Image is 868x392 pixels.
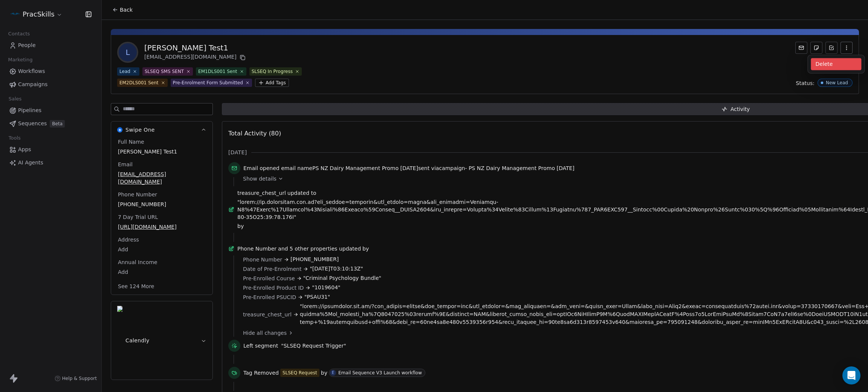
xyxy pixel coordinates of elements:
[6,104,95,117] a: Pipelines
[145,68,184,75] div: SLSEQ SMS SENT
[117,127,122,132] img: Swipe One
[6,39,95,52] a: People
[118,148,206,155] span: [PERSON_NAME] Test1
[18,146,31,153] span: Apps
[243,165,280,171] span: Email opened
[243,175,277,182] span: Show details
[9,8,64,21] button: PracSkills
[117,306,122,375] img: Calendly
[119,68,130,75] div: Lead
[118,268,206,276] span: Add
[6,156,95,169] a: AI Agents
[243,342,278,349] span: Left segment
[111,122,212,138] button: Swipe OneSwipe One
[5,54,36,65] span: Marketing
[243,256,282,263] span: Phone Number
[113,280,159,293] button: See 124 More
[6,143,95,156] a: Apps
[362,245,369,252] span: by
[321,369,327,377] span: by
[6,65,95,77] a: Workflows
[62,375,97,381] span: Help & Support
[237,222,244,230] span: by
[303,274,381,282] span: "Criminal Psychology Bundle"
[237,245,277,252] span: Phone Number
[144,43,247,53] div: [PERSON_NAME] Test1
[173,79,243,86] div: Pre-Enrolment Form Submitted
[338,370,422,375] div: Email Sequence V3 Launch workflow
[198,68,237,75] div: EM1DLS001 Sent
[310,265,363,273] span: "[DATE]T03:10:13Z"
[111,301,212,380] button: CalendlyCalendly
[332,370,334,376] div: E
[312,165,418,171] span: PS NZ Dairy Management Promo [DATE]
[237,189,286,197] span: treasure_chest_url
[243,284,304,292] span: Pre-Enrolled Product ID
[18,41,36,49] span: People
[826,80,848,85] div: New Lead
[281,342,346,349] span: "SLSEQ Request Trigger"
[118,223,206,231] span: [URL][DOMAIN_NAME]
[243,311,292,318] span: treasure_chest_url
[18,67,45,75] span: Workflows
[119,79,159,86] div: EM2DLS001 Sent
[18,159,43,167] span: AI Agents
[5,28,33,40] span: Contacts
[111,138,212,295] div: Swipe OneSwipe One
[18,120,47,128] span: Sequences
[243,275,295,282] span: Pre-Enrolled Course
[116,138,146,146] span: Full Name
[55,375,97,381] a: Help & Support
[811,58,861,70] div: Delete
[144,53,247,62] div: [EMAIL_ADDRESS][DOMAIN_NAME]
[243,293,296,301] span: Pre-Enrolled PSUCID
[287,189,316,197] span: updated to
[116,258,159,266] span: Annual Income
[228,149,247,156] span: [DATE]
[796,79,815,87] span: Status:
[228,130,281,137] span: Total Activity (80)
[108,3,137,17] button: Back
[23,9,55,19] span: PracSkills
[119,43,137,61] span: L
[290,255,339,263] span: [PHONE_NUMBER]
[243,369,279,377] span: Tag Removed
[243,329,287,337] span: Hide all changes
[469,165,575,171] span: PS NZ Dairy Management Promo [DATE]
[116,161,134,168] span: Email
[120,6,133,14] span: Back
[6,117,95,130] a: SequencesBeta
[18,106,41,114] span: Pipelines
[5,93,25,105] span: Sales
[278,245,361,252] span: and 5 other properties updated
[283,369,317,376] div: SLSEQ Request
[11,10,20,19] img: PracSkills%20Email%20Display%20Picture.png
[116,213,159,221] span: 7 Day Trial URL
[842,366,860,384] div: Open Intercom Messenger
[255,79,289,87] button: Add Tags
[304,293,330,301] span: "PSAU31"
[50,120,65,128] span: Beta
[125,126,155,134] span: Swipe One
[116,236,141,243] span: Address
[252,68,293,75] div: SLSEQ In Progress
[118,201,206,208] span: [PHONE_NUMBER]
[243,164,575,172] span: email name sent via campaign -
[118,170,206,185] span: [EMAIL_ADDRESS][DOMAIN_NAME]
[312,284,340,292] span: "1019604"
[18,81,47,88] span: Campaigns
[6,78,95,91] a: Campaigns
[118,246,206,253] span: Add
[116,191,159,198] span: Phone Number
[125,337,150,344] span: Calendly
[243,265,301,273] span: Date of Pre-Enrolment
[5,132,24,144] span: Tools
